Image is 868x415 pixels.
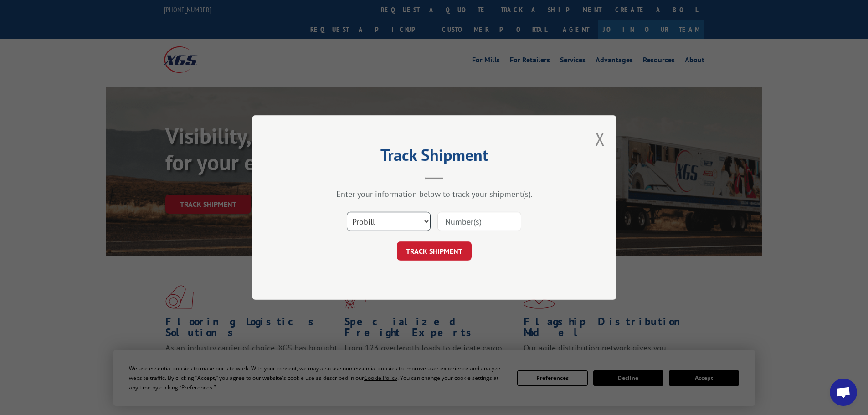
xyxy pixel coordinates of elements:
[298,149,571,166] h2: Track Shipment
[595,127,605,151] button: Close modal
[830,379,857,406] div: Open chat
[397,241,472,261] button: TRACK SHIPMENT
[298,189,571,199] div: Enter your information below to track your shipment(s).
[437,212,521,231] input: Number(s)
